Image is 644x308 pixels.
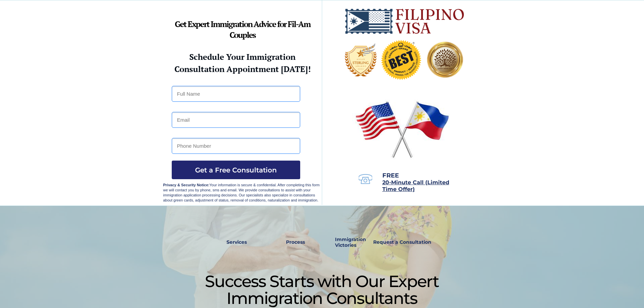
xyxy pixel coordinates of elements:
[286,239,305,245] strong: Process
[172,86,300,102] input: Full Name
[373,239,431,245] strong: Request a Consultation
[205,271,439,308] span: Success Starts with Our Expert Immigration Consultants
[283,235,308,250] a: Process
[163,183,320,202] span: Your information is secure & confidential. After completing this form we will contact you by phon...
[382,180,449,192] a: 20-Minute Call (Limited Time Offer)
[172,166,300,174] span: Get a Free Consultation
[382,172,399,179] span: FREE
[370,235,434,250] a: Request a Consultation
[382,179,449,192] span: 20-Minute Call (Limited Time Offer)
[226,239,247,245] strong: Services
[335,236,366,248] strong: Immigration Victories
[332,235,355,250] a: Immigration Victories
[163,183,210,187] strong: Privacy & Security Notice:
[175,19,310,40] strong: Get Expert Immigration Advice for Fil-Am Couples
[172,161,300,179] button: Get a Free Consultation
[189,51,295,62] strong: Schedule Your Immigration
[222,235,252,250] a: Services
[172,138,300,154] input: Phone Number
[172,112,300,128] input: Email
[174,64,311,74] strong: Consultation Appointment [DATE]!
